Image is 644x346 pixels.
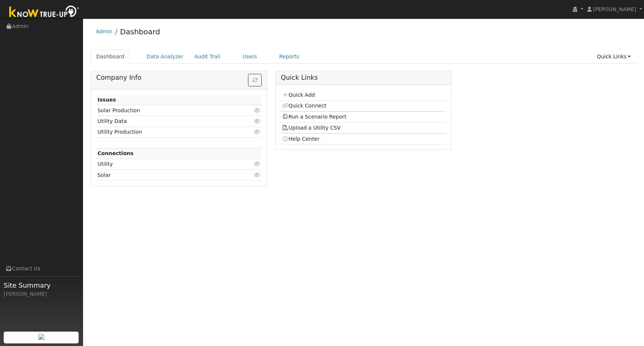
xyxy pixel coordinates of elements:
a: Run a Scenario Report [282,114,347,120]
img: Know True-Up [6,4,83,21]
a: Quick Links [591,50,636,64]
h5: Quick Links [281,74,447,82]
span: Site Summary [4,280,79,290]
a: Users [237,50,263,64]
td: Solar [96,170,235,181]
a: Reports [274,50,305,64]
td: Utility Data [96,116,235,127]
a: Audit Trail [189,50,226,64]
a: Quick Add [282,92,315,98]
h5: Company Info [96,74,262,82]
a: Dashboard [120,27,160,36]
i: Click to view [254,129,261,134]
i: Click to view [254,108,261,113]
a: Admin [96,28,113,34]
strong: Connections [97,150,134,156]
i: Click to view [254,119,261,124]
a: Data Analyzer [141,50,189,64]
a: Help Center [282,136,320,142]
strong: Issues [97,97,116,103]
span: [PERSON_NAME] [593,6,636,12]
i: Click to view [254,161,261,167]
a: Upload a Utility CSV [282,125,341,131]
td: Utility Production [96,127,235,137]
td: Solar Production [96,105,235,116]
img: retrieve [38,334,44,340]
i: Click to view [254,172,261,178]
div: [PERSON_NAME] [4,290,79,298]
a: Dashboard [91,50,130,64]
a: Quick Connect [282,103,326,109]
td: Utility [96,159,235,169]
